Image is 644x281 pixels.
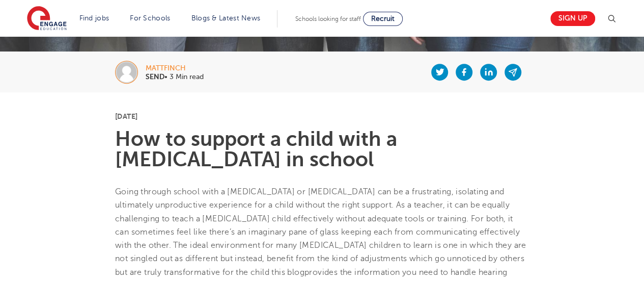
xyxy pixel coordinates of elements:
div: mattfinch [146,65,204,72]
h1: How to support a child with a [MEDICAL_DATA] in school [115,129,529,170]
p: [DATE] [115,113,529,120]
span: Going through school with a [MEDICAL_DATA] or [MEDICAL_DATA] can be a frustrating, isolating and ... [115,187,520,250]
a: Sign up [550,11,595,26]
a: Blogs & Latest News [191,14,261,22]
a: Recruit [363,12,403,26]
span: Schools looking for staff [295,15,361,22]
a: Find jobs [79,14,109,22]
p: • 3 Min read [146,73,204,81]
span: The ideal environment for many [MEDICAL_DATA] children to learn is one in which they are not sing... [115,241,526,277]
span: Recruit [371,15,395,22]
img: Engage Education [27,6,67,32]
b: SEND [146,73,164,81]
a: For Schools [130,14,170,22]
